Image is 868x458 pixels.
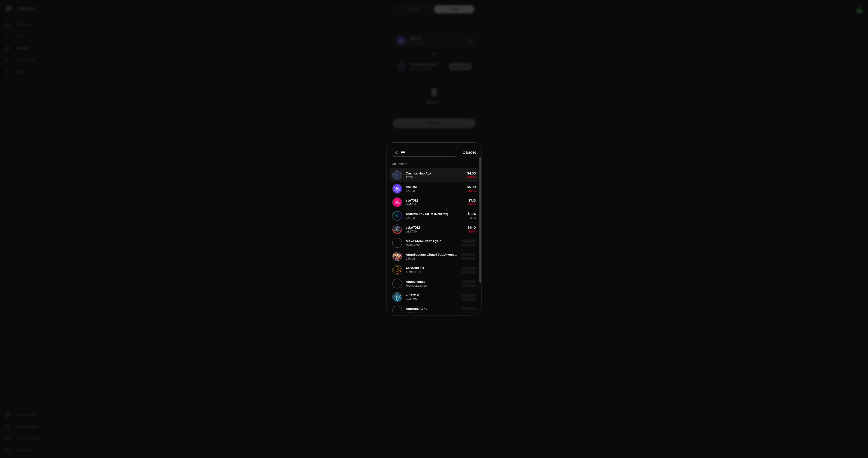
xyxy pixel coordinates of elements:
button: stATOM LogostATOMstATOM$7.13-3.45% [389,195,479,209]
div: Cosmos Hub Atom [406,171,433,176]
div: $7.13 [468,198,476,203]
img: CIRCUS Logo [393,252,402,261]
div: Make Atom Great Again [406,239,441,243]
button: MAGA.cft20 LogoMake Atom Great AgainMAGA.cft20 [389,236,479,250]
div: dATOM [406,189,415,193]
span: -2.66% [467,230,476,233]
div: amATOM [406,298,417,301]
div: ATOM1KLFG [406,266,424,270]
button: JAE.cft20 LogoAtom1kLFGInuJAE.cft20 [389,304,479,317]
div: amATOM [406,293,419,298]
div: All Tokens [389,159,479,168]
div: stkATOM [406,225,420,230]
div: MAGA.cft20 [406,243,421,247]
img: stATOM Logo [393,198,402,207]
span: -3.53% [467,176,476,179]
div: CIRCUS [406,257,415,260]
button: CIRCUS LogoAtomEconomicZone69JaeKwonInuCIRCUS [389,250,479,263]
div: JAE.cft20 [406,311,418,315]
div: ATOM [406,176,413,179]
button: ATOM LogoCosmos Hub AtomATOM$4.33-3.53% [389,168,479,182]
div: dATOM [406,185,417,189]
div: xATOM [406,216,415,220]
button: Cancel [462,149,476,156]
img: ATOM Logo [393,171,402,180]
div: Astrovault xATOM (Neutron) [406,212,448,216]
img: xATOM Logo [393,211,402,220]
button: xATOM LogoAstrovault xATOM (Neutron)xATOM$3.740.00% [389,209,479,223]
div: stATOM [406,198,418,203]
div: $3.74 [467,212,476,216]
img: amATOM Logo [393,293,402,302]
div: $6.10 [468,225,476,230]
span: 0.00% [468,216,476,220]
div: Atomonocles [406,279,425,284]
img: stkATOM Logo [393,225,402,234]
div: Atom1kLFGInu [406,307,427,311]
img: ATOM1KLFG Logo [393,265,402,274]
button: dATOM LogodATOMdATOM$5.09-3.45% [389,182,479,195]
div: $4.33 [467,171,476,176]
div: stATOM [406,203,416,206]
div: AtomEconomicZone69JaeKwonInu [406,252,458,257]
span: -3.45% [467,189,476,193]
button: amATOM LogoamATOMamATOM [389,290,479,304]
div: $5.09 [467,185,476,189]
div: ATOM1KLFG [406,270,421,274]
div: MONOCLE.cft20 [406,284,427,288]
span: -3.45% [467,203,476,206]
div: stkATOM [406,230,417,233]
button: MONOCLE.cft20 LogoAtomonoclesMONOCLE.cft20 [389,277,479,290]
button: ATOM1KLFG LogoATOM1KLFGATOM1KLFG [389,263,479,277]
img: dATOM Logo [393,184,402,193]
button: stkATOM LogostkATOMstkATOM$6.10-2.66% [389,223,479,236]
